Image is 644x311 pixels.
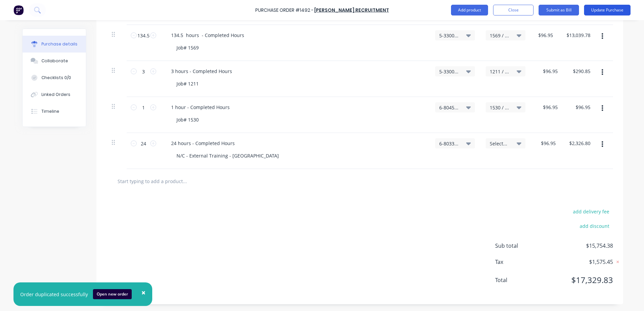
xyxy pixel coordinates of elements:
[141,288,146,297] span: ×
[23,36,86,53] button: Purchase details
[41,92,70,98] div: Linked Orders
[23,69,86,86] button: Checklists 0/0
[166,138,240,148] div: 24 hours - Completed Hours
[439,104,459,111] span: 6-8045 / Labour Hire - R&D Uncharged Hours
[166,102,235,112] div: 1 hour - Completed Hours
[439,32,459,39] span: 5-3300 / COS - Labour Hire - Manufacturing Other
[41,108,59,114] div: Timeline
[23,86,86,103] button: Linked Orders
[569,207,613,216] button: add delivery fee
[166,30,250,40] div: 134.5 hours - Completed Hours
[13,5,24,15] img: Factory
[495,242,546,250] span: Sub total
[495,276,546,284] span: Total
[546,242,613,250] span: $15,754.38
[576,221,613,230] button: add discount
[451,5,488,15] button: Add product
[546,258,613,266] span: $1,575.45
[20,291,88,298] div: Order duplicated successfully
[171,43,204,53] div: Job# 1569
[490,32,510,39] span: 1569 / W/Trac-D11 Stands Kit
[490,68,510,75] span: 1211 / Monadel - Reclaimer Buckets
[255,7,314,14] div: Purchase Order #1492 -
[490,140,510,147] span: Select...
[23,53,86,69] button: Collaborate
[584,5,631,15] button: Update Purchase
[135,284,152,301] button: Close
[171,79,204,89] div: Job# 1211
[493,5,534,15] button: Close
[546,274,613,286] span: $17,329.83
[41,75,71,81] div: Checklists 0/0
[495,258,546,266] span: Tax
[171,151,284,161] div: N/C - External Training - [GEOGRAPHIC_DATA]
[314,7,389,13] a: [PERSON_NAME] Recruitment
[93,289,132,299] button: Open new order
[23,103,86,120] button: Timeline
[166,66,237,76] div: 3 hours - Completed Hours
[439,140,459,147] span: 6-8033 / Labour Hire [GEOGRAPHIC_DATA]
[41,41,77,47] div: Purchase details
[41,58,68,64] div: Collaborate
[490,104,510,111] span: 1530 / W/Trac-794-Trbo Pipe-prototype
[539,5,579,15] button: Submit as Bill
[117,174,252,188] input: Start typing to add a product...
[171,115,204,125] div: Job# 1530
[439,68,459,75] span: 5-3300 / COS - Labour Hire - Manufacturing Other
